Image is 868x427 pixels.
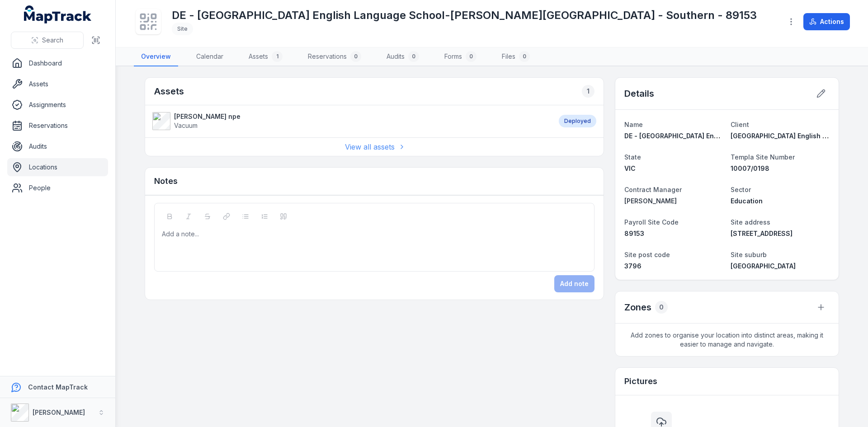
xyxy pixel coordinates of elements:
[624,87,654,100] h2: Details
[624,121,643,128] span: Name
[624,301,651,314] h2: Zones
[33,408,85,416] strong: [PERSON_NAME]
[495,47,537,66] a: Files0
[7,75,108,93] a: Assets
[624,375,657,388] h3: Pictures
[437,47,484,66] a: Forms0
[154,85,184,98] h2: Assets
[731,186,751,193] span: Sector
[350,51,361,62] div: 0
[152,112,550,130] a: [PERSON_NAME] npeVacuum
[731,230,793,237] span: [STREET_ADDRESS]
[241,47,290,66] a: Assets1
[624,262,642,270] span: 3796
[731,262,796,270] span: [GEOGRAPHIC_DATA]
[466,51,476,62] div: 0
[624,153,641,161] span: State
[624,218,679,226] span: Payroll Site Code
[731,164,769,172] span: 10007/0198
[408,51,419,62] div: 0
[624,164,636,172] span: VIC
[7,96,108,114] a: Assignments
[189,47,231,66] a: Calendar
[174,112,241,121] strong: [PERSON_NAME] npe
[624,251,670,258] span: Site post code
[42,36,63,45] span: Search
[7,117,108,135] a: Reservations
[624,230,644,237] span: 89153
[28,383,88,391] strong: Contact MapTrack
[731,121,749,128] span: Client
[172,8,757,23] h1: DE - [GEOGRAPHIC_DATA] English Language School-[PERSON_NAME][GEOGRAPHIC_DATA] - Southern - 89153
[519,51,530,62] div: 0
[7,179,108,197] a: People
[11,32,84,49] button: Search
[624,197,723,206] a: [PERSON_NAME]
[379,47,426,66] a: Audits0
[731,218,770,226] span: Site address
[615,324,839,356] span: Add zones to organise your location into distinct areas, making it easier to manage and navigate.
[731,251,767,258] span: Site suburb
[345,141,404,152] a: View all assets
[24,5,92,23] a: MapTrack
[731,153,795,161] span: Templa Site Number
[582,85,594,98] div: 1
[624,186,682,193] span: Contract Manager
[301,47,368,66] a: Reservations0
[154,175,178,188] h3: Notes
[7,137,108,155] a: Audits
[559,115,596,127] div: Deployed
[134,47,178,66] a: Overview
[272,51,283,62] div: 1
[7,54,108,72] a: Dashboard
[655,301,668,314] div: 0
[731,197,763,205] span: Education
[172,23,193,35] div: Site
[174,122,198,129] span: Vacuum
[7,158,108,176] a: Locations
[803,13,850,30] button: Actions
